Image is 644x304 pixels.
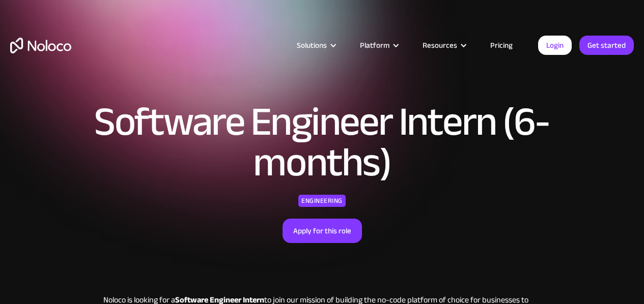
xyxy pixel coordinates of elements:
a: Pricing [478,39,525,52]
div: Solutions [297,39,327,52]
div: Platform [360,39,389,52]
a: Login [538,36,572,55]
div: Solutions [284,39,347,52]
div: Resources [410,39,478,52]
div: Platform [347,39,410,52]
a: home [10,38,71,53]
a: Apply for this role [283,219,362,243]
div: Resources [423,39,457,52]
a: Get started [579,36,634,55]
h1: Software Engineer Intern (6-months) [60,102,584,183]
div: Engineering [298,195,346,207]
